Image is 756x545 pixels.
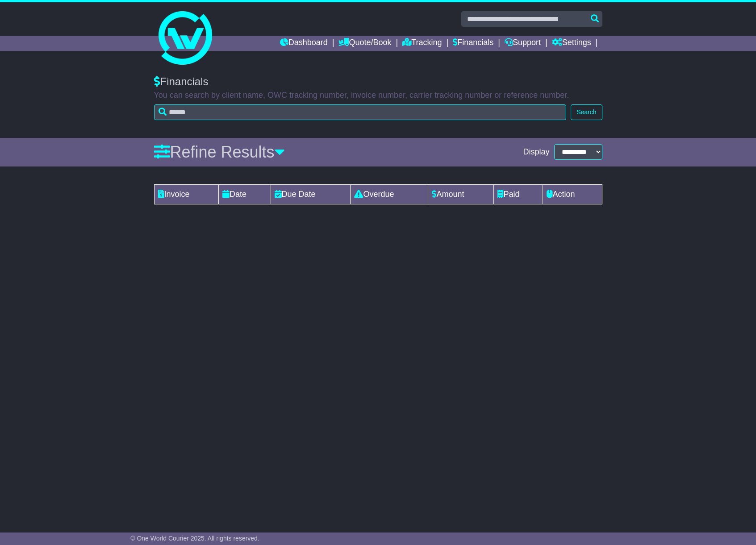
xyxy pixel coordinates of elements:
td: Invoice [154,184,218,204]
td: Date [218,184,271,204]
a: Support [505,36,541,51]
a: Tracking [402,36,442,51]
td: Paid [493,184,543,204]
td: Overdue [351,184,428,204]
span: Display [523,147,549,157]
td: Due Date [271,184,351,204]
td: Action [543,184,602,204]
button: Search [571,104,602,120]
a: Refine Results [154,143,285,161]
a: Dashboard [280,36,328,51]
div: Financials [154,75,602,88]
a: Financials [453,36,493,51]
td: Amount [428,184,493,204]
span: © One World Courier 2025. All rights reserved. [130,535,259,542]
a: Settings [552,36,591,51]
p: You can search by client name, OWC tracking number, invoice number, carrier tracking number or re... [154,91,602,100]
a: Quote/Book [338,36,391,51]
